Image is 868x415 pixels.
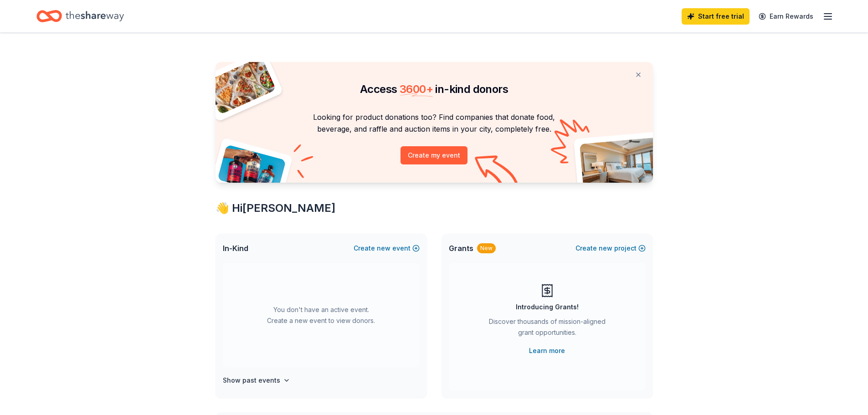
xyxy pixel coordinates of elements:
a: Start free trial [682,8,750,25]
div: Discover thousands of mission-aligned grant opportunities. [485,316,609,342]
h4: Show past events [223,375,280,386]
span: new [377,243,390,254]
img: Curvy arrow [475,155,520,190]
button: Create my event [401,146,467,164]
a: Earn Rewards [753,8,819,25]
a: Home [36,5,124,27]
div: 👋 Hi [PERSON_NAME] [216,201,653,215]
a: Learn more [529,345,565,356]
div: You don't have an active event. Create a new event to view donors. [223,263,420,368]
img: Pizza [205,56,276,115]
span: 3600 + [400,82,433,96]
span: Access in-kind donors [360,82,508,96]
div: New [477,243,496,253]
button: Show past events [223,375,290,386]
button: Createnewevent [354,243,420,254]
span: In-Kind [223,243,248,254]
span: Grants [449,243,473,254]
button: Createnewproject [575,243,646,254]
div: Introducing Grants! [516,302,579,313]
span: new [599,243,612,254]
p: Looking for product donations too? Find companies that donate food, beverage, and raffle and auct... [226,111,642,135]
